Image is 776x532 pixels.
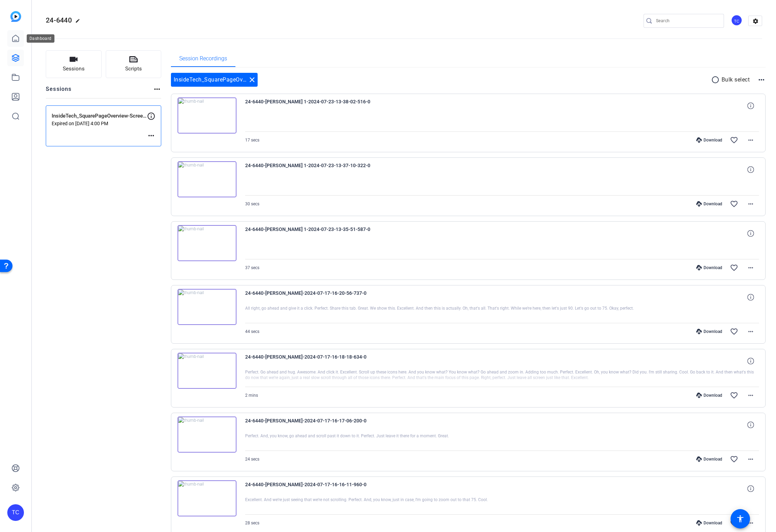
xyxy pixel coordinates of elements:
img: thumb-nail [178,480,236,516]
span: 30 secs [245,201,259,206]
img: thumb-nail [178,289,236,325]
img: thumb-nail [178,97,236,134]
div: Download [693,201,726,207]
mat-icon: settings [749,16,762,26]
span: 24-6440-[PERSON_NAME] 1-2024-07-23-13-35-51-587-0 [245,225,373,242]
div: Download [693,137,726,143]
img: thumb-nail [178,225,236,261]
span: 24-6440-[PERSON_NAME] 1-2024-07-23-13-38-02-516-0 [245,97,373,114]
span: 2 mins [245,393,258,398]
div: Download [693,393,726,398]
p: Expired on [DATE] 4:00 PM [52,121,147,126]
span: 37 secs [245,265,259,270]
div: Download [693,329,726,334]
mat-icon: more_horiz [747,455,755,463]
mat-icon: more_horiz [747,136,755,144]
span: 44 secs [245,329,259,334]
mat-icon: more_horiz [147,131,155,140]
mat-icon: favorite_border [730,264,738,272]
mat-icon: edit [75,18,84,27]
div: Download [693,520,726,526]
span: Scripts [125,65,142,73]
span: 24-6440-[PERSON_NAME]-2024-07-17-16-16-11-960-0 [245,480,373,497]
div: InsideTech_SquarePageOverview-Screen Recordings [171,73,258,87]
mat-icon: favorite_border [730,136,738,144]
img: thumb-nail [178,353,236,389]
mat-icon: more_horiz [747,264,755,272]
span: Sessions [63,65,85,73]
mat-icon: more_horiz [747,519,755,527]
span: 24-6440-[PERSON_NAME]-2024-07-17-16-17-06-200-0 [245,417,373,433]
img: blue-gradient.svg [10,11,21,22]
div: TC [731,15,742,26]
mat-icon: favorite_border [730,519,738,527]
button: Scripts [106,50,162,78]
mat-icon: favorite_border [730,327,738,336]
span: 24-6440 [46,16,72,24]
mat-icon: more_horiz [747,327,755,336]
span: 24 secs [245,457,259,462]
mat-icon: radio_button_unchecked [711,76,722,84]
mat-icon: favorite_border [730,391,738,400]
mat-icon: favorite_border [730,455,738,463]
mat-icon: accessibility [736,515,744,523]
mat-icon: close [248,76,256,84]
span: Session Recordings [179,56,227,61]
span: 24-6440-[PERSON_NAME] 1-2024-07-23-13-37-10-322-0 [245,161,373,178]
mat-icon: more_horiz [747,391,755,400]
ngx-avatar: Trent Campbell [731,15,743,27]
div: Download [693,265,726,271]
span: 28 secs [245,521,259,525]
mat-icon: more_horiz [153,85,161,93]
img: thumb-nail [178,161,236,197]
p: InsideTech_SquarePageOverview-Screen Recordings [52,112,147,120]
span: 24-6440-[PERSON_NAME]-2024-07-17-16-18-18-634-0 [245,353,373,369]
span: 24-6440-[PERSON_NAME]-2024-07-17-16-20-56-737-0 [245,289,373,306]
img: thumb-nail [178,417,236,453]
div: Download [693,456,726,462]
div: TC [7,504,24,521]
mat-icon: more_horiz [747,200,755,208]
button: Sessions [46,50,102,78]
h2: Sessions [46,85,72,98]
mat-icon: more_horiz [757,76,766,84]
p: Bulk select [722,76,750,84]
div: Dashboard [27,34,54,43]
mat-icon: favorite_border [730,200,738,208]
span: 17 secs [245,138,259,143]
input: Search [656,17,718,25]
